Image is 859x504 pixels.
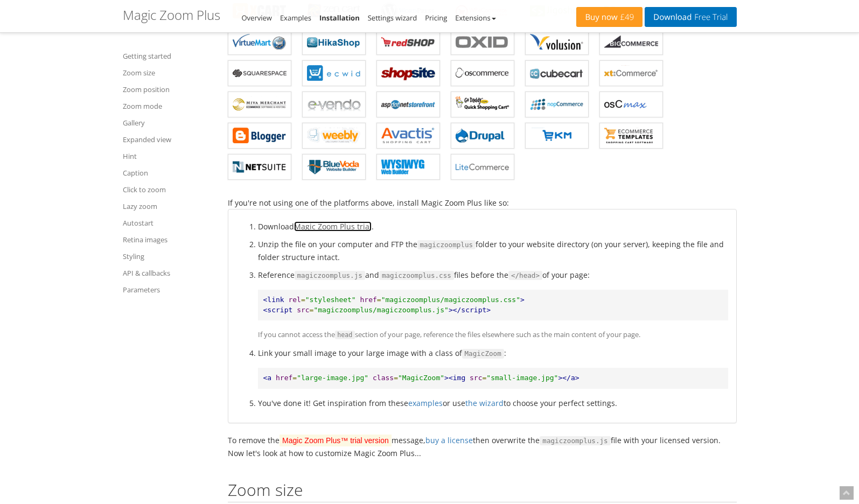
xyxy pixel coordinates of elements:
a: Pricing [425,13,447,23]
a: Magic Zoom Plus for CubeCart [525,60,589,86]
a: Lazy zoom [123,200,214,213]
li: Unzip the file on your computer and FTP the folder to your website directory (on your server), ke... [258,238,728,263]
a: Hint [123,150,214,163]
span: = [292,374,297,382]
a: Magic Zoom Plus for Weebly [302,123,366,149]
a: Examples [280,13,311,23]
a: examples [408,398,443,408]
span: class [373,374,394,382]
b: Magic Zoom Plus for Blogger [233,128,287,144]
span: "magiczoomplus/magiczoomplus.css" [381,296,520,304]
code: head [335,331,355,339]
span: <a [263,374,272,382]
h2: Zoom size [228,481,737,502]
span: href [276,374,292,382]
b: Magic Zoom Plus for xt:Commerce [604,65,658,81]
a: Parameters [123,283,214,296]
b: Magic Zoom Plus for nopCommerce [530,96,584,113]
a: Magic Zoom Plus for ECWID [302,60,366,86]
a: Installation [319,13,360,23]
a: Autostart [123,216,214,229]
span: "stylesheet" [305,296,356,304]
b: Magic Zoom Plus for osCMax [604,96,658,113]
b: Magic Zoom Plus for AspDotNetStorefront [381,96,435,113]
a: Magic Zoom Plus for xt:Commerce [599,60,663,86]
span: = [483,374,487,382]
a: Zoom position [123,83,214,96]
b: Magic Zoom Plus for Squarespace [233,65,287,81]
a: Settings wizard [368,13,417,23]
b: Magic Zoom Plus for Miva Merchant [233,96,287,113]
a: Magic Zoom Plus for AspDotNetStorefront [376,92,440,117]
span: href [360,296,377,304]
a: the wizard [465,398,504,408]
h1: Magic Zoom Plus [123,8,220,22]
b: Magic Zoom Plus for EKM [530,128,584,144]
span: "large-image.jpg" [297,374,368,382]
span: "MagicZoom" [398,374,444,382]
a: Magic Zoom Plus for ShopSite [376,60,440,86]
a: Magic Zoom Plus for EKM [525,123,589,149]
b: Magic Zoom Plus for HikaShop [307,34,361,50]
b: Magic Zoom Plus for OXID [456,34,509,50]
span: > [520,296,525,304]
a: Magic Zoom Plus for WYSIWYG [376,154,440,180]
a: Magic Zoom Plus for osCMax [599,92,663,117]
a: Magic Zoom Plus for GoDaddy Shopping Cart [451,92,514,117]
code: </head> [508,271,542,281]
span: src [470,374,482,382]
a: Buy now£49 [576,7,642,27]
a: Overview [242,13,272,23]
span: <script [263,306,293,314]
a: Magic Zoom Plus for BlueVoda [302,154,366,180]
a: Magic Zoom Plus for Miva Merchant [228,92,291,117]
b: Magic Zoom Plus for Volusion [530,34,584,50]
a: Magic Zoom Plus for osCommerce [451,60,514,86]
b: Magic Zoom Plus for WYSIWYG [381,159,435,175]
a: DownloadFree Trial [645,7,736,27]
span: ><img [444,374,465,382]
a: Expanded view [123,133,214,146]
a: Magic Zoom Plus trial [294,221,372,232]
b: Magic Zoom Plus for NetSuite [233,159,287,175]
a: buy a license [425,435,473,445]
a: Magic Zoom Plus for Squarespace [228,60,291,86]
span: ></script> [449,306,491,314]
span: = [377,296,381,304]
a: Magic Zoom Plus for VirtueMart [228,29,291,55]
b: Magic Zoom Plus for redSHOP [381,34,435,50]
li: Reference and files before the of your page: [258,269,728,341]
b: Magic Zoom Plus for VirtueMart [233,34,287,50]
b: Magic Zoom Plus for LiteCommerce [456,159,509,175]
a: Magic Zoom Plus for HikaShop [302,29,366,55]
span: <link [263,296,284,304]
b: Magic Zoom Plus for Avactis [381,128,435,144]
span: src [297,306,309,314]
span: £49 [618,13,634,22]
a: Magic Zoom Plus for Volusion [525,29,589,55]
span: "small-image.jpg" [486,374,558,382]
a: Magic Zoom Plus for Blogger [228,123,291,149]
b: Magic Zoom Plus for ecommerce Templates [604,128,658,144]
span: "magiczoomplus/magiczoomplus.js" [313,306,448,314]
span: = [310,306,314,314]
a: Magic Zoom Plus for nopCommerce [525,92,589,117]
li: Link your small image to your large image with a class of : [258,347,728,389]
a: Magic Zoom Plus for OXID [451,29,514,55]
a: Styling [123,250,214,263]
a: Magic Zoom Plus for ecommerce Templates [599,123,663,149]
code: magiczoomplus.js [295,271,365,281]
code: MagicZoom [462,349,504,359]
mark: Magic Zoom Plus™ trial version [280,435,392,446]
b: Magic Zoom Plus for GoDaddy Shopping Cart [456,96,509,113]
span: Free Trial [692,13,728,22]
a: Magic Zoom Plus for redSHOP [376,29,440,55]
code: magiczoomplus [417,240,476,250]
a: Extensions [455,13,495,23]
b: Magic Zoom Plus for CubeCart [530,65,584,81]
a: Caption [123,166,214,179]
b: Magic Zoom Plus for e-vendo [307,96,361,113]
a: Magic Zoom Plus for Drupal [451,123,514,149]
b: Magic Zoom Plus for Bigcommerce [604,34,658,50]
a: Magic Zoom Plus for e-vendo [302,92,366,117]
